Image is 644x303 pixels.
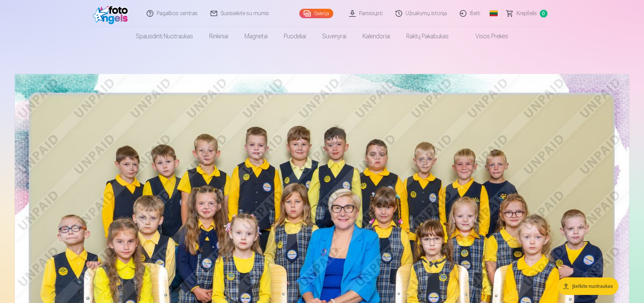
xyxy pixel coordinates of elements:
[276,27,314,46] a: Puodeliai
[236,27,276,46] a: Magnetai
[398,27,457,46] a: Raktų pakabukas
[457,27,516,46] a: Visos prekės
[517,9,537,17] span: Krepšelis
[299,9,333,18] a: Galerija
[93,3,131,24] img: /fa2
[540,10,547,17] span: 0
[314,27,354,46] a: Suvenyrai
[354,27,398,46] a: Kalendoriai
[128,27,201,46] a: Spausdinti nuotraukas
[557,277,618,295] button: Įkelkite nuotraukas
[201,27,236,46] a: Rinkiniai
